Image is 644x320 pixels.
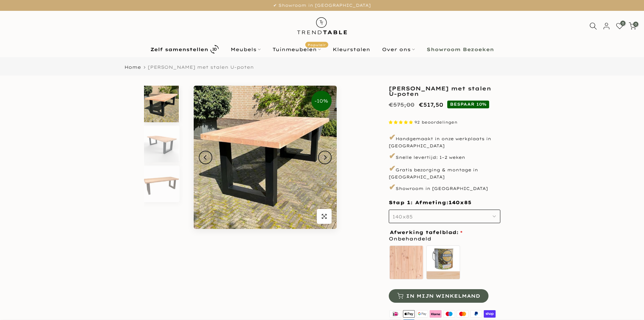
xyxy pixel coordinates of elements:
[148,64,254,70] span: [PERSON_NAME] met stalen U-poten
[443,310,456,319] img: maestro
[389,289,488,303] button: In mijn winkelmand
[390,230,462,235] span: Afwerking tafelblad:
[392,214,413,220] span: 140x85
[305,42,328,47] span: Populair
[447,101,489,108] span: BESPAAR 10%
[389,132,500,149] p: Handgemaakt in onze werkplaats in [GEOGRAPHIC_DATA]
[406,294,480,298] span: In mijn winkelmand
[389,210,500,223] button: 140x85
[427,47,494,52] b: Showroom Bezoeken
[389,182,500,193] p: Showroom in [GEOGRAPHIC_DATA]
[629,22,636,30] a: 0
[421,45,500,54] a: Showroom Bezoeken
[224,45,266,54] a: Meubels
[389,163,396,173] span: ✔
[389,86,500,97] h1: [PERSON_NAME] met stalen U-poten
[389,132,396,142] span: ✔
[616,22,623,30] a: 0
[318,151,332,164] button: Next
[414,120,457,125] span: 92 beoordelingen
[419,100,443,110] ins: €517,50
[144,86,179,122] img: tuintafel douglas met stalen U-poten zwart gepoedercoat
[469,310,483,319] img: paypal
[327,45,376,54] a: Kleurstalen
[389,310,402,319] img: ideal
[389,101,414,108] del: €575,00
[389,163,500,180] p: Gratis bezorging & montage in [GEOGRAPHIC_DATA]
[620,21,625,26] span: 0
[292,11,352,41] img: trend-table
[402,310,415,319] img: apple pay
[150,47,208,52] b: Zelf samenstellen
[199,151,212,164] button: Previous
[483,310,496,319] img: shopify pay
[8,2,636,9] p: ✔ Showroom in [GEOGRAPHIC_DATA]
[633,22,638,27] span: 0
[389,120,414,125] span: 4.87 stars
[144,43,224,55] a: Zelf samenstellen
[124,65,141,69] a: Home
[376,45,421,54] a: Over ons
[389,151,396,161] span: ✔
[449,199,471,206] span: 140x85
[429,310,443,319] img: klarna
[415,310,429,319] img: google pay
[389,235,431,243] span: Onbehandeld
[456,310,470,319] img: master
[144,126,179,162] img: Rechthoekige douglas tuintafel met zwarte stalen U-poten
[389,182,396,192] span: ✔
[194,86,337,229] img: tuintafel douglas met stalen U-poten zwart gepoedercoat
[389,150,500,162] p: Snelle levertijd: 1–2 weken
[266,45,327,54] a: TuinmeubelenPopulair
[389,199,471,206] span: Stap 1: Afmeting:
